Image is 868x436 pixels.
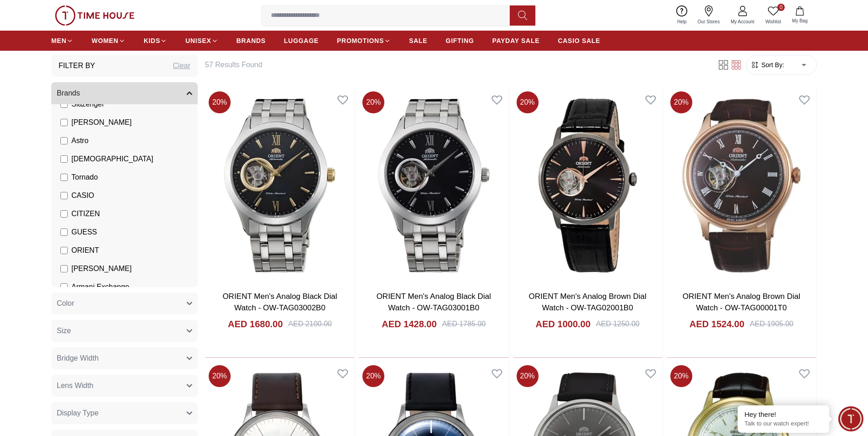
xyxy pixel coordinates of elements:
span: ORIENT [71,245,99,256]
button: Display Type [51,402,198,424]
button: Bridge Width [51,347,198,369]
span: 20 % [670,91,692,113]
h6: 57 Results Found [205,59,706,70]
a: ORIENT Men's Analog Brown Dial Watch - OW-TAG02001B0 [529,292,647,313]
span: Slazenger [71,99,104,110]
button: Size [51,320,198,342]
a: ORIENT Men's Analog Black Dial Watch - OW-TAG03001B0 [377,292,491,313]
input: Slazenger [60,101,68,108]
span: PROMOTIONS [337,36,384,45]
span: 20 % [517,365,539,387]
h4: AED 1680.00 [228,318,283,330]
span: Help [674,18,690,25]
input: GUESS [60,229,68,236]
a: CASIO SALE [558,32,600,49]
a: GIFTING [446,32,474,49]
span: 20 % [517,91,539,113]
input: Astro [60,137,68,144]
span: Bridge Width [57,353,99,364]
div: AED 1250.00 [596,319,640,330]
input: [PERSON_NAME] [60,265,68,272]
span: WOMEN [92,36,119,45]
div: Chat Widget [838,406,863,431]
span: [PERSON_NAME] [71,117,132,128]
a: KIDS [144,32,167,49]
span: [DEMOGRAPHIC_DATA] [71,154,153,165]
h4: AED 1524.00 [690,318,744,330]
div: Clear [173,60,190,71]
span: MEN [51,36,66,45]
span: [PERSON_NAME] [71,263,132,274]
span: My Account [727,18,758,25]
span: Size [57,325,71,336]
span: LUGGAGE [284,36,319,45]
span: 20 % [209,91,231,113]
span: Astro [71,135,88,146]
a: Our Stores [692,4,725,27]
h4: AED 1000.00 [535,318,590,330]
a: MEN [51,32,73,49]
button: My Bag [787,5,813,26]
div: AED 2100.00 [288,319,332,330]
input: Armani Exchange [60,283,68,291]
span: CASIO SALE [558,36,600,45]
input: [DEMOGRAPHIC_DATA] [60,155,68,163]
button: Color [51,292,198,314]
input: ORIENT [60,247,68,254]
span: UNISEX [185,36,211,45]
img: ORIENT Men's Analog Black Dial Watch - OW-TAG03002B0 [205,88,355,283]
span: PAYDAY SALE [492,36,539,45]
p: Talk to our watch expert! [744,420,822,428]
a: ORIENT Men's Analog Brown Dial Watch - OW-TAG00001T0 [683,292,800,313]
h4: AED 1428.00 [382,318,437,330]
span: 20 % [209,365,231,387]
input: Tornado [60,174,68,181]
button: Brands [51,82,198,104]
span: BRANDS [237,36,266,45]
a: SALE [409,32,427,49]
span: 20 % [362,91,384,113]
span: 20 % [362,365,384,387]
a: BRANDS [237,32,266,49]
img: ... [55,5,135,26]
img: ORIENT Men's Analog Black Dial Watch - OW-TAG03001B0 [359,88,508,283]
span: 0 [777,4,785,11]
span: Tornado [71,172,98,183]
a: Help [672,4,692,27]
button: Lens Width [51,375,198,397]
span: GIFTING [446,36,474,45]
span: Brands [57,88,80,99]
span: GUESS [71,227,97,238]
div: AED 1785.00 [442,319,485,330]
img: ORIENT Men's Analog Brown Dial Watch - OW-TAG02001B0 [513,88,663,283]
span: 20 % [670,365,692,387]
span: Display Type [57,408,98,419]
a: WOMEN [92,32,125,49]
input: CITIZEN [60,210,68,218]
input: [PERSON_NAME] [60,119,68,126]
span: KIDS [144,36,160,45]
a: PAYDAY SALE [492,32,539,49]
h3: Filter By [59,60,95,71]
div: Hey there! [744,410,822,419]
a: ORIENT Men's Analog Black Dial Watch - OW-TAG03002B0 [222,292,337,313]
span: Color [57,298,74,309]
span: CITIZEN [71,208,100,219]
button: Sort By: [750,60,784,69]
span: Armani Exchange [71,282,129,292]
a: LUGGAGE [284,32,319,49]
span: CASIO [71,190,94,201]
div: AED 1905.00 [750,319,793,330]
span: Our Stores [694,18,723,25]
span: Wishlist [762,18,785,25]
span: SALE [409,36,427,45]
a: 0Wishlist [760,4,787,27]
img: ORIENT Men's Analog Brown Dial Watch - OW-TAG00001T0 [667,88,816,283]
span: My Bag [788,17,811,24]
input: CASIO [60,192,68,199]
a: UNISEX [185,32,218,49]
span: Sort By: [760,60,784,69]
